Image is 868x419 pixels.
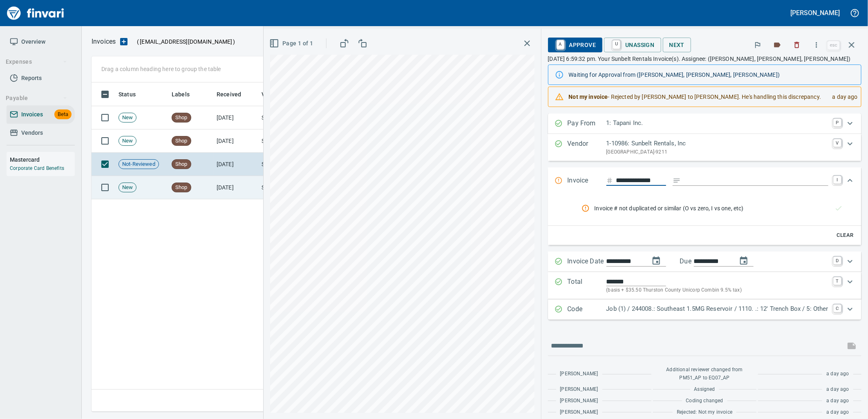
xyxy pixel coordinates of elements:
[734,251,754,271] button: change due date
[172,160,191,168] span: Shop
[92,37,116,47] p: Invoices
[575,198,855,219] nav: rules from agents
[560,397,598,405] span: [PERSON_NAME]
[560,386,598,394] span: [PERSON_NAME]
[5,3,66,23] img: Finvari
[548,134,861,161] div: Expand
[213,176,258,199] td: [DATE]
[7,124,75,142] a: Vendors
[826,89,858,104] div: a day ago
[686,397,723,405] span: Coding changed
[833,304,841,312] a: C
[825,35,861,55] span: Close invoice
[262,89,310,99] span: Vendor / From
[826,397,849,405] span: a day ago
[101,65,221,73] p: Drag a column heading here to group the table
[258,106,340,129] td: Sunbelt Rentals, Inc (1-10986)
[7,33,75,51] a: Overview
[568,118,606,129] p: Pay From
[833,139,841,147] a: V
[119,184,136,192] span: New
[768,36,786,54] button: Labels
[548,55,861,63] p: [DATE] 6:59:32 pm. Your Sunbelt Rentals Invoice(s). Assignee: ([PERSON_NAME], [PERSON_NAME], [PER...
[217,89,241,99] span: Received
[833,277,841,285] a: T
[213,129,258,153] td: [DATE]
[677,408,732,417] span: Rejected: Not my invoice
[139,38,233,46] span: [EMAIL_ADDRESS][DOMAIN_NAME]
[833,176,841,184] a: I
[791,9,840,17] h5: [PERSON_NAME]
[606,148,828,156] p: [GEOGRAPHIC_DATA]-9211
[258,153,340,176] td: Sunbelt Rentals, Inc (1-10986)
[54,110,72,119] span: Beta
[21,128,43,138] span: Vendors
[557,40,564,49] a: A
[172,137,191,145] span: Shop
[7,69,75,87] a: Reports
[568,277,606,294] p: Total
[826,408,849,417] span: a day ago
[595,204,835,212] span: Invoice # not duplicated or similar (O vs zero, I vs one, etc)
[663,38,691,53] button: Next
[548,167,861,194] div: Expand
[828,41,840,50] a: esc
[569,89,826,104] div: - Rejected by [PERSON_NAME] to [PERSON_NAME]. He's handling this discrepancy.
[669,40,685,50] span: Next
[548,38,603,52] button: AApprove
[119,137,136,145] span: New
[694,386,715,394] span: Assigned
[172,184,191,192] span: Shop
[606,286,828,294] p: (basis + $35.50 Thurston County Unicorp Combin 9.5% tax)
[568,256,606,267] p: Invoice Date
[604,38,661,52] button: UUnassign
[832,229,858,242] button: Clear
[808,36,825,54] button: More
[119,89,136,99] span: Status
[271,38,313,49] span: Page 1 of 1
[21,37,45,47] span: Overview
[213,153,258,176] td: [DATE]
[21,109,43,120] span: Invoices
[268,36,316,51] button: Page 1 of 1
[568,139,606,156] p: Vendor
[172,89,190,99] span: Labels
[7,105,75,124] a: InvoicesBeta
[647,251,666,271] button: change date
[569,67,855,82] div: Waiting for Approval from ([PERSON_NAME], [PERSON_NAME], [PERSON_NAME])
[119,160,159,168] span: Not-Reviewed
[673,176,681,185] svg: Invoice description
[262,89,299,99] span: Vendor / From
[6,57,67,67] span: Expenses
[560,408,598,417] span: [PERSON_NAME]
[548,252,861,272] div: Expand
[21,73,42,83] span: Reports
[560,370,598,378] span: [PERSON_NAME]
[548,194,861,245] div: Expand
[833,118,841,127] a: P
[132,38,235,46] p: ( )
[2,91,71,106] button: Payable
[568,304,606,315] p: Code
[6,93,67,103] span: Payable
[749,36,767,54] button: Flag
[606,176,613,185] svg: Invoice number
[569,94,608,100] strong: Not my invoice
[92,37,116,47] nav: breadcrumb
[213,106,258,129] td: [DATE]
[842,336,861,356] span: This records your message into the invoice and notifies anyone mentioned
[788,36,806,54] button: Discard
[606,304,828,314] p: Job (1) / 244008.: Southeast 1.5MG Reservoir / 1110. .: 12' Trench Box / 5: Other
[119,114,136,122] span: New
[789,7,842,19] button: [PERSON_NAME]
[116,37,132,47] button: Upload an Invoice
[258,129,340,153] td: Sunbelt Rentals, Inc (1-10986)
[606,118,828,128] p: 1: Tapani Inc.
[2,54,71,69] button: Expenses
[680,256,719,266] p: Due
[548,272,861,299] div: Expand
[555,38,596,52] span: Approve
[10,155,75,164] h6: Mastercard
[606,139,828,148] p: 1-10986: Sunbelt Rentals, Inc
